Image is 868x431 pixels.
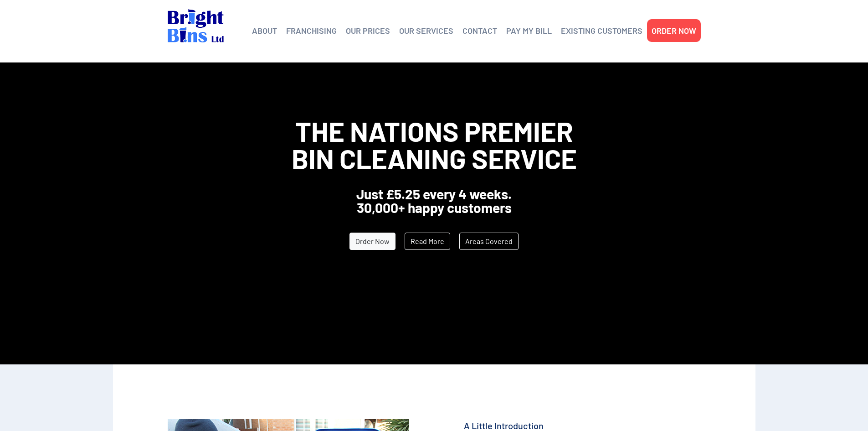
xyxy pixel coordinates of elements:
[652,24,696,37] a: ORDER NOW
[292,114,577,175] span: The Nations Premier Bin Cleaning Service
[286,24,337,37] a: FRANCHISING
[506,24,552,37] a: PAY MY BILL
[561,24,642,37] a: EXISTING CUSTOMERS
[346,24,390,37] a: OUR PRICES
[252,24,277,37] a: ABOUT
[459,233,519,250] a: Areas Covered
[399,24,453,37] a: OUR SERVICES
[405,233,450,250] a: Read More
[462,24,497,37] a: CONTACT
[349,233,395,250] a: Order Now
